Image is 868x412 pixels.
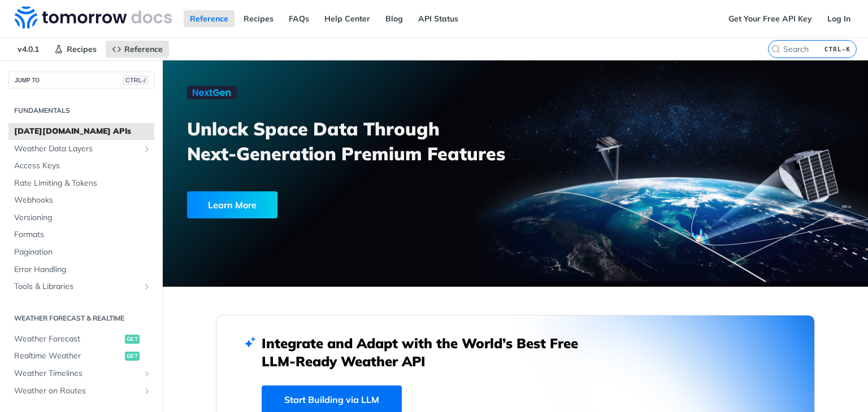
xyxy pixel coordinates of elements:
a: Log In [821,10,857,27]
span: Error Handling [14,264,151,275]
button: Show subpages for Weather Data Layers [142,144,151,154]
span: CTRL-/ [123,76,148,85]
a: Realtime Weatherget [8,348,154,365]
span: get [125,335,140,344]
span: Reference [124,44,163,54]
a: Error Handling [8,261,154,278]
a: Weather on RoutesShow subpages for Weather on Routes [8,383,154,400]
span: Weather Forecast [14,334,122,345]
span: Access Keys [14,160,151,172]
span: get [125,352,140,361]
span: v4.0.1 [11,41,45,58]
a: Recipes [237,10,280,27]
a: Access Keys [8,157,154,174]
span: Weather Data Layers [14,143,140,155]
a: Rate Limiting & Tokens [8,175,154,192]
a: API Status [412,10,465,27]
a: Get Your Free API Key [722,10,818,27]
a: Versioning [8,209,154,226]
span: Weather on Routes [14,385,140,397]
button: JUMP TOCTRL-/ [8,72,154,89]
h2: Weather Forecast & realtime [8,313,154,323]
a: Blog [379,10,409,27]
button: Show subpages for Tools & Libraries [142,282,151,291]
span: Formats [14,229,151,240]
kbd: CTRL-K [822,43,853,55]
span: Pagination [14,247,151,258]
span: Weather Timelines [14,368,140,379]
a: Weather Forecastget [8,331,154,348]
h2: Fundamentals [8,106,154,116]
a: Formats [8,226,154,243]
div: Learn More [187,191,277,218]
span: Realtime Weather [14,350,122,362]
span: Webhooks [14,195,151,206]
a: Tools & LibrariesShow subpages for Tools & Libraries [8,278,154,295]
a: [DATE][DOMAIN_NAME] APIs [8,123,154,140]
a: Recipes [48,41,103,58]
button: Show subpages for Weather Timelines [142,369,151,378]
span: Recipes [67,44,97,54]
a: FAQs [283,10,315,27]
svg: Search [771,45,780,54]
img: Tomorrow.io Weather API Docs [15,6,172,29]
button: Show subpages for Weather on Routes [142,387,151,396]
h3: Unlock Space Data Through Next-Generation Premium Features [187,116,528,166]
span: Tools & Libraries [14,281,140,292]
a: Webhooks [8,192,154,209]
span: Rate Limiting & Tokens [14,178,151,189]
a: Help Center [318,10,376,27]
a: Reference [106,41,169,58]
a: Weather Data LayersShow subpages for Weather Data Layers [8,141,154,157]
img: NextGen [187,86,237,99]
h2: Integrate and Adapt with the World’s Best Free LLM-Ready Weather API [262,334,595,370]
a: Learn More [187,191,459,218]
a: Weather TimelinesShow subpages for Weather Timelines [8,365,154,382]
span: Versioning [14,212,151,223]
a: Reference [184,10,235,27]
a: Pagination [8,244,154,261]
span: [DATE][DOMAIN_NAME] APIs [14,126,151,137]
